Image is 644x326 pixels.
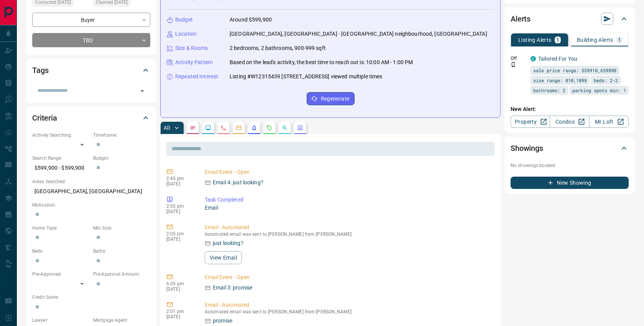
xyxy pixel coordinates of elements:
p: Off [511,55,526,62]
p: New Alert: [511,105,629,113]
p: Repeated Interest [175,73,218,81]
a: Condos [550,116,589,128]
p: Email - Automated [205,301,491,309]
p: Actively Searching: [32,132,89,139]
p: [DATE] [166,237,193,242]
div: Criteria [32,109,150,127]
p: Location [175,30,197,38]
p: Home Type: [32,225,89,232]
div: Tags [32,61,150,79]
p: 2 bedrooms, 2 bathrooms, 900-999 sqft [230,44,326,52]
div: Alerts [511,10,629,28]
p: Baths: [93,248,150,255]
p: Automated email was sent to [PERSON_NAME] from [PERSON_NAME] [205,232,491,237]
button: Open [137,86,148,96]
div: Buyer [32,13,150,27]
span: size range: 810,1098 [533,76,587,84]
p: [DATE] [166,209,193,214]
p: Email Event - Open [205,168,491,176]
a: Tailored For You [538,56,577,62]
span: bathrooms: 2 [533,86,565,94]
p: All [164,125,170,131]
p: Email 4: just looking? [213,179,263,187]
p: Min Size: [93,225,150,232]
div: TBD [32,33,150,47]
p: Email Event - Open [205,273,491,281]
p: 1 [618,37,621,43]
p: Beds: [32,248,89,255]
p: Listing Alerts [518,37,552,43]
p: Around $599,900 [230,16,272,24]
p: Lawyer: [32,317,89,324]
svg: Emails [236,125,242,131]
svg: Notes [190,125,196,131]
span: sale price range: 539910,659890 [533,66,616,74]
p: Based on the lead's activity, the best time to reach out is: 10:00 AM - 1:00 PM [230,58,413,66]
p: Pre-Approval Amount: [93,271,150,278]
div: condos.ca [531,56,536,61]
p: Budget: [93,155,150,162]
a: Mr.Loft [589,116,629,128]
p: Search Range: [32,155,89,162]
button: New Showing [511,177,629,189]
p: Budget [175,16,193,24]
p: Email 3: promise [213,284,252,292]
p: Mortgage Agent: [93,317,150,324]
button: View Email [205,251,242,264]
p: $599,900 - $599,900 [32,162,89,174]
p: 2:05 pm [166,204,193,209]
p: just looking? [213,239,243,247]
svg: Agent Actions [297,125,303,131]
p: [DATE] [166,286,193,292]
svg: Listing Alerts [251,125,257,131]
svg: Lead Browsing Activity [205,125,211,131]
p: Credit Score: [32,294,150,301]
p: Task Completed [205,196,491,204]
p: Automated email was sent to [PERSON_NAME] from [PERSON_NAME] [205,309,491,314]
p: 6:09 pm [166,281,193,286]
h2: Alerts [511,13,531,25]
p: promise [213,317,232,325]
svg: Calls [220,125,227,131]
p: [DATE] [166,181,193,187]
p: [GEOGRAPHIC_DATA], [GEOGRAPHIC_DATA] - [GEOGRAPHIC_DATA] neighbourhood, [GEOGRAPHIC_DATA] [230,30,487,38]
button: Regenerate [307,92,355,105]
p: Listing #W12315439 [STREET_ADDRESS] viewed multiple times [230,73,383,81]
svg: Requests [266,125,273,131]
svg: Opportunities [282,125,288,131]
span: beds: 2-2 [594,76,618,84]
svg: Push Notification Only [511,62,516,67]
a: Property [511,116,550,128]
p: 2:05 pm [166,231,193,237]
p: 2:45 pm [166,176,193,181]
p: Email [205,204,491,212]
p: Email - Automated [205,223,491,232]
p: [GEOGRAPHIC_DATA], [GEOGRAPHIC_DATA] [32,185,150,198]
p: 2:01 pm [166,309,193,314]
h2: Criteria [32,112,57,124]
p: [DATE] [166,314,193,319]
p: No showings booked [511,162,629,169]
p: Size & Rooms [175,44,208,52]
p: Motivation: [32,202,150,209]
h2: Showings [511,142,543,154]
p: 1 [556,37,559,43]
span: parking spots min: 1 [572,86,626,94]
p: Areas Searched: [32,178,150,185]
p: Activity Pattern [175,58,213,66]
div: Showings [511,139,629,157]
p: Timeframe: [93,132,150,139]
p: Pre-Approved: [32,271,89,278]
h2: Tags [32,64,48,76]
p: Building Alerts [577,37,613,43]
